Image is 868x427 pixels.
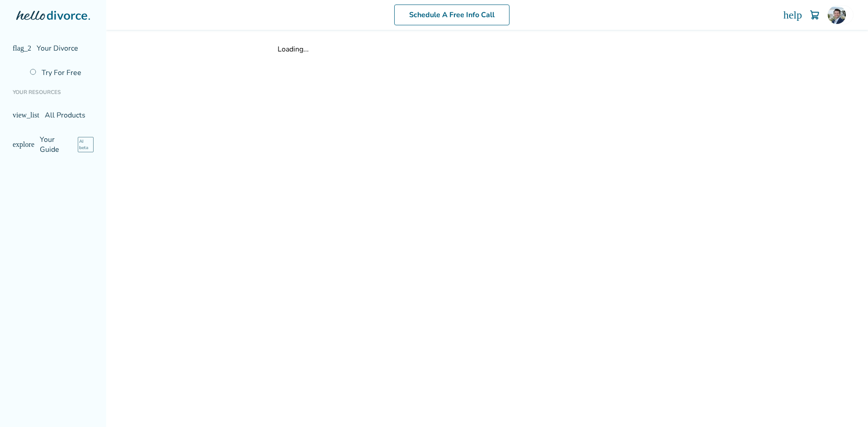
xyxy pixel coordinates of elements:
img: Cart [809,9,820,20]
a: flag_2Your Divorce [7,38,99,59]
span: flag_2 [13,45,31,52]
a: Try For Free [24,62,99,83]
a: exploreYour GuideAI beta [7,129,99,160]
span: Your Divorce [37,43,78,53]
span: view_list [13,112,39,119]
span: explore [13,141,34,148]
a: view_listAll Products [7,105,99,126]
div: Loading... [278,44,697,54]
a: Schedule A Free Info Call [394,5,509,25]
a: help [783,9,802,20]
li: Your Resources [7,83,99,101]
img: Ryan Thomason [828,6,846,24]
span: AI beta [78,137,94,152]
